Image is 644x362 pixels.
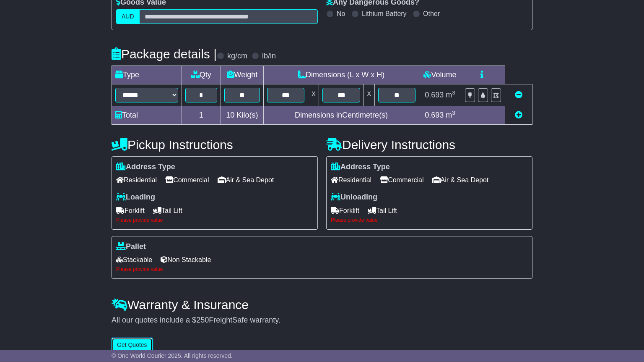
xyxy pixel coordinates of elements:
[446,91,455,99] span: m
[116,242,146,252] label: Pallet
[264,106,419,124] td: Dimensions in Centimetre(s)
[226,111,234,119] span: 10
[165,173,209,186] span: Commercial
[221,66,264,84] td: Weight
[326,138,532,152] h4: Delivery Instructions
[515,111,522,119] a: Add new item
[331,204,359,217] span: Forklift
[116,9,140,24] label: AUD
[116,163,175,172] label: Address Type
[112,66,182,84] td: Type
[153,204,182,217] span: Tail Lift
[362,10,407,18] label: Lithium Battery
[116,253,152,266] span: Stackable
[331,193,377,202] label: Unloading
[331,163,390,172] label: Address Type
[112,316,532,325] div: All our quotes include a $ FreightSafe warranty.
[227,52,247,61] label: kg/cm
[432,173,489,186] span: Air & Sea Depot
[446,111,455,119] span: m
[452,89,455,96] sup: 3
[116,173,157,186] span: Residential
[116,217,313,223] div: Please provide value
[112,352,233,359] span: © One World Courier 2025. All rights reserved.
[380,173,423,186] span: Commercial
[112,298,532,312] h4: Warranty & Insurance
[425,91,444,99] span: 0.693
[423,10,440,18] label: Other
[368,204,397,217] span: Tail Lift
[364,84,374,106] td: x
[218,173,274,186] span: Air & Sea Depot
[182,66,221,84] td: Qty
[112,338,153,352] button: Get Quotes
[308,84,319,106] td: x
[331,217,528,223] div: Please provide value
[116,266,528,272] div: Please provide value
[425,111,444,119] span: 0.693
[515,91,522,99] a: Remove this item
[452,110,455,116] sup: 3
[112,106,182,124] td: Total
[331,173,371,186] span: Residential
[112,138,318,152] h4: Pickup Instructions
[221,106,264,124] td: Kilo(s)
[262,52,276,61] label: lb/in
[112,47,217,61] h4: Package details |
[161,253,211,266] span: Non Stackable
[419,66,461,84] td: Volume
[337,10,345,18] label: No
[116,204,145,217] span: Forklift
[264,66,419,84] td: Dimensions (L x W x H)
[116,193,155,202] label: Loading
[196,316,209,324] span: 250
[182,106,221,124] td: 1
